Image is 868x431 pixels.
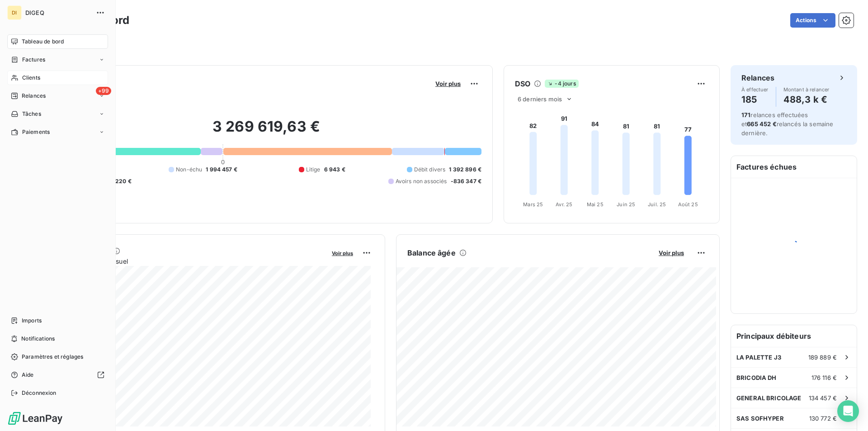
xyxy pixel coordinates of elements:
span: Avoirs non associés [396,177,447,185]
span: 189 889 € [808,354,837,361]
span: Litige [306,166,321,174]
span: Paiements [22,128,50,136]
span: 1 994 457 € [206,166,237,174]
span: SAS SOFHYPER [736,415,784,422]
span: relances effectuées et relancés la semaine dernière. [741,111,834,137]
h6: Relances [741,72,774,83]
span: Voir plus [435,80,461,87]
h6: Balance âgée [407,247,456,258]
tspan: Mars 25 [523,201,543,208]
span: +99 [96,87,111,95]
a: Imports [7,313,108,328]
div: Open Intercom Messenger [837,400,859,422]
h6: Factures échues [731,156,857,178]
span: DIGEQ [25,9,90,16]
span: 665 452 € [747,120,776,128]
span: BRICODIA DH [736,374,777,381]
span: -836 347 € [451,177,482,185]
span: Débit divers [414,166,446,174]
button: Voir plus [433,80,463,88]
span: Paramètres et réglages [22,353,83,361]
img: Logo LeanPay [7,411,63,426]
span: À effectuer [741,87,769,92]
a: Tableau de bord [7,34,108,49]
span: Chiffre d'affaires mensuel [51,256,325,266]
tspan: Mai 25 [587,201,604,208]
a: Factures [7,52,108,67]
span: 6 derniers mois [518,95,562,103]
span: 176 116 € [811,374,837,381]
span: Voir plus [659,249,684,256]
span: 6 943 € [324,166,345,174]
span: 130 772 € [809,415,837,422]
button: Voir plus [656,249,687,257]
h4: 185 [741,92,769,107]
span: 134 457 € [809,394,837,402]
a: Clients [7,71,108,85]
a: +99Relances [7,89,108,103]
a: Paramètres et réglages [7,350,108,364]
span: GENERAL BRICOLAGE [736,394,802,402]
div: DI [7,5,22,20]
span: Voir plus [332,250,353,256]
span: Factures [22,56,45,64]
span: 1 392 896 € [449,166,481,174]
tspan: Juin 25 [617,201,635,208]
span: LA PALETTE J3 [736,354,781,361]
a: Tâches [7,107,108,121]
span: Notifications [21,335,55,343]
a: Aide [7,368,108,382]
span: Relances [22,92,46,100]
span: Aide [22,371,34,379]
button: Voir plus [329,249,356,257]
tspan: Août 25 [678,201,698,208]
tspan: Avr. 25 [556,201,572,208]
span: Clients [22,74,40,82]
span: Tâches [22,110,41,118]
span: 171 [741,111,750,118]
span: -4 jours [545,80,578,88]
span: Déconnexion [22,389,57,397]
span: Montant à relancer [783,87,830,92]
span: Imports [22,317,42,325]
span: Non-échu [176,166,202,174]
span: Tableau de bord [22,38,64,46]
span: 0 [221,158,225,166]
h6: Principaux débiteurs [731,325,857,347]
a: Paiements [7,125,108,139]
button: Actions [790,13,835,28]
tspan: Juil. 25 [648,201,666,208]
h6: DSO [515,78,530,89]
h2: 3 269 619,63 € [51,118,481,145]
h4: 488,3 k € [783,92,830,107]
